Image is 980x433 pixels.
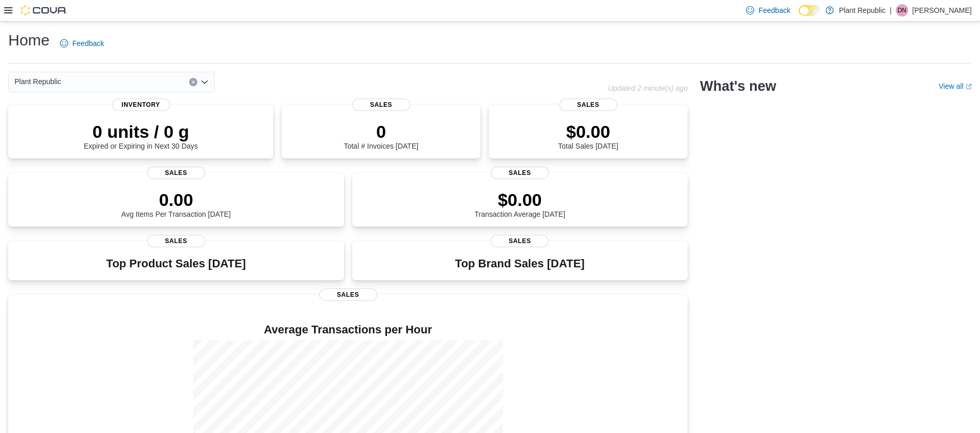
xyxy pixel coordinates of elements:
[189,78,197,86] button: Clear input
[56,33,108,54] a: Feedback
[106,258,246,270] h3: Top Product Sales [DATE]
[17,324,679,336] h4: Average Transactions per Hour
[72,38,104,49] span: Feedback
[559,99,617,111] span: Sales
[84,121,198,150] div: Expired or Expiring in Next 30 Days
[14,75,61,88] span: Plant Republic
[8,30,50,51] h1: Home
[21,5,67,15] img: Cova
[344,121,418,150] div: Total # Invoices [DATE]
[912,4,972,17] p: [PERSON_NAME]
[147,167,205,179] span: Sales
[839,4,885,17] p: Plant Republic
[896,4,908,17] div: Delina Negassi
[558,121,618,150] div: Total Sales [DATE]
[84,121,198,142] p: 0 units / 0 g
[474,189,565,210] p: $0.00
[799,5,820,16] input: Dark Mode
[200,78,209,86] button: Open list of options
[147,235,205,247] span: Sales
[758,5,790,15] span: Feedback
[608,84,688,92] p: Updated 2 minute(s) ago
[491,167,549,179] span: Sales
[966,84,972,90] svg: External link
[121,189,231,218] div: Avg Items Per Transaction [DATE]
[344,121,418,142] p: 0
[474,189,565,218] div: Transaction Average [DATE]
[455,258,585,270] h3: Top Brand Sales [DATE]
[890,4,892,17] p: |
[558,121,618,142] p: $0.00
[939,82,972,90] a: View allExternal link
[112,99,170,111] span: Inventory
[319,288,377,301] span: Sales
[491,235,549,247] span: Sales
[799,16,799,17] span: Dark Mode
[897,4,906,17] span: DN
[121,189,231,210] p: 0.00
[352,99,410,111] span: Sales
[700,78,776,94] h2: What's new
